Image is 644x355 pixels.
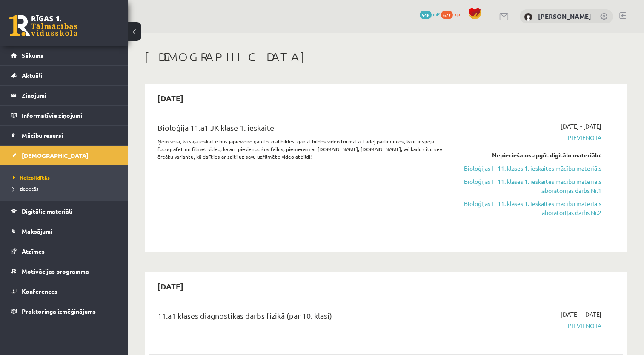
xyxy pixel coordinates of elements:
div: Bioloģija 11.a1 JK klase 1. ieskaite [157,122,449,137]
legend: Informatīvie ziņojumi [22,106,117,125]
legend: Maksājumi [22,221,117,241]
span: Digitālie materiāli [22,207,72,215]
span: [DEMOGRAPHIC_DATA] [22,152,89,159]
a: Motivācijas programma [11,261,117,281]
img: Laura Kokorēviča [524,13,532,21]
span: mP [433,11,440,17]
a: Aktuāli [11,66,117,85]
span: Neizpildītās [13,174,50,181]
span: Sākums [22,52,43,59]
span: Pievienota [462,321,601,330]
h2: [DATE] [149,88,192,108]
a: Ziņojumi [11,86,117,105]
span: Motivācijas programma [22,267,89,275]
span: Izlabotās [13,185,38,192]
a: Atzīmes [11,241,117,261]
a: Digitālie materiāli [11,201,117,221]
a: Maksājumi [11,221,117,241]
a: Bioloģijas I - 11. klases 1. ieskaites mācību materiāls - laboratorijas darbs Nr.1 [462,177,601,195]
a: Informatīvie ziņojumi [11,106,117,125]
h2: [DATE] [149,276,192,296]
div: Nepieciešams apgūt digitālo materiālu: [462,151,601,160]
span: [DATE] - [DATE] [561,122,601,131]
a: [PERSON_NAME] [538,12,591,20]
span: Aktuāli [22,72,42,79]
legend: Ziņojumi [22,86,117,105]
a: 948 mP [420,11,440,17]
a: 677 xp [441,11,464,17]
a: Mācību resursi [11,126,117,145]
a: Bioloģijas I - 11. klases 1. ieskaites mācību materiāls - laboratorijas darbs Nr.2 [462,199,601,217]
a: [DEMOGRAPHIC_DATA] [11,146,117,165]
a: Konferences [11,281,117,301]
p: Ņem vērā, ka šajā ieskaitē būs jāpievieno gan foto atbildes, gan atbildes video formātā, tādēļ pā... [157,137,449,160]
a: Izlabotās [13,185,119,192]
span: 948 [420,11,432,19]
a: Sākums [11,46,117,65]
span: xp [454,11,460,17]
span: 677 [441,11,453,19]
span: Mācību resursi [22,132,63,139]
div: 11.a1 klases diagnostikas darbs fizikā (par 10. klasi) [157,310,449,326]
span: Konferences [22,287,57,295]
span: [DATE] - [DATE] [561,310,601,319]
a: Rīgas 1. Tālmācības vidusskola [9,15,77,36]
span: Atzīmes [22,247,45,255]
span: Proktoringa izmēģinājums [22,307,96,315]
h1: [DEMOGRAPHIC_DATA] [145,50,627,64]
a: Neizpildītās [13,174,119,181]
span: Pievienota [462,133,601,142]
a: Bioloģijas I - 11. klases 1. ieskaites mācību materiāls [462,164,601,173]
a: Proktoringa izmēģinājums [11,301,117,321]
